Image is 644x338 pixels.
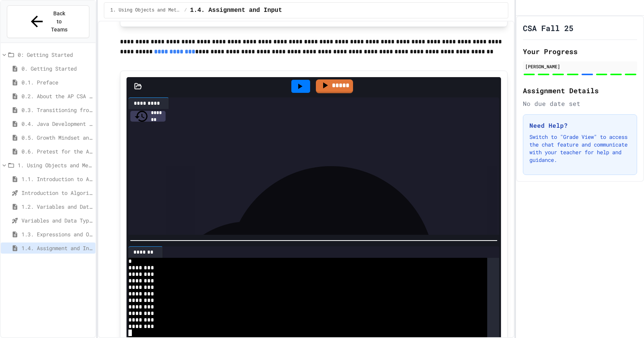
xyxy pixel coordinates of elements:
[21,106,92,114] span: 0.3. Transitioning from AP CSP to AP CSA
[21,230,92,238] span: 1.3. Expressions and Output [New]
[184,7,187,13] span: /
[525,63,635,70] div: [PERSON_NAME]
[50,10,68,34] span: Back to Teams
[523,23,573,33] h1: CSA Fall 25
[18,51,92,59] span: 0: Getting Started
[523,46,637,57] h2: Your Progress
[529,121,631,130] h3: Need Help?
[18,161,92,169] span: 1. Using Objects and Methods
[529,133,631,164] p: Switch to "Grade View" to access the chat feature and communicate with your teacher for help and ...
[21,78,92,86] span: 0.1. Preface
[21,189,92,197] span: Introduction to Algorithms, Programming, and Compilers
[110,7,181,13] span: 1. Using Objects and Methods
[7,5,89,38] button: Back to Teams
[21,244,92,252] span: 1.4. Assignment and Input
[523,85,637,96] h2: Assignment Details
[21,120,92,128] span: 0.4. Java Development Environments
[21,134,92,142] span: 0.5. Growth Mindset and Pair Programming
[21,203,92,211] span: 1.2. Variables and Data Types
[21,216,92,224] span: Variables and Data Types - Quiz
[21,64,92,73] span: 0. Getting Started
[21,92,92,100] span: 0.2. About the AP CSA Exam
[523,99,637,108] div: No due date set
[21,175,92,183] span: 1.1. Introduction to Algorithms, Programming, and Compilers
[190,6,282,15] span: 1.4. Assignment and Input
[21,147,92,155] span: 0.6. Pretest for the AP CSA Exam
